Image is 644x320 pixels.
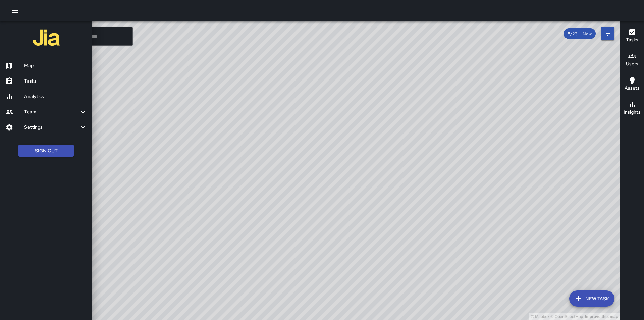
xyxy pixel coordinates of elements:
[624,109,641,116] h6: Insights
[24,62,87,69] h6: Map
[626,60,638,68] h6: Users
[24,77,87,85] h6: Tasks
[24,108,79,116] h6: Team
[33,24,60,51] img: jia-logo
[24,124,79,131] h6: Settings
[18,145,74,157] button: Sign Out
[626,36,638,44] h6: Tasks
[569,290,614,307] button: New Task
[24,93,87,100] h6: Analytics
[625,85,640,92] h6: Assets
